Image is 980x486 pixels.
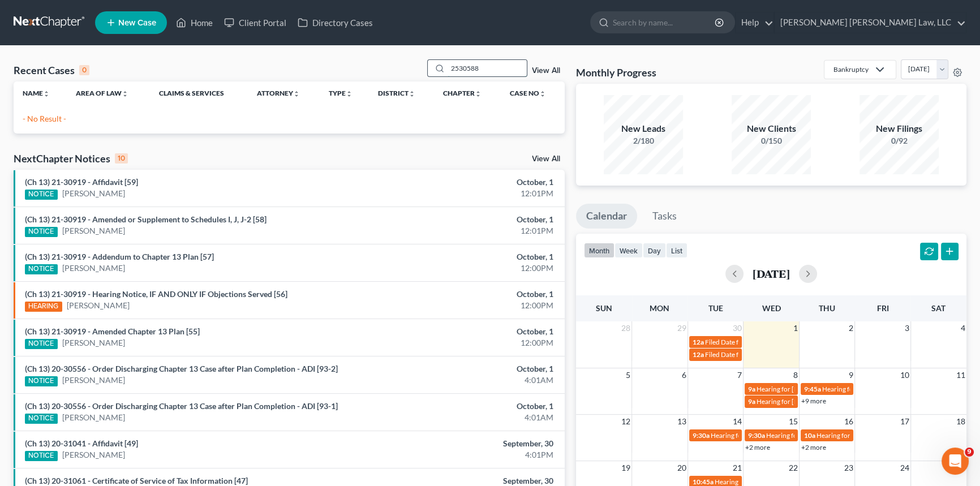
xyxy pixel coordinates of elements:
span: 10:45a [693,478,713,486]
span: 11 [955,368,966,382]
span: Hearing for [PERSON_NAME] [816,431,905,440]
a: Directory Cases [292,12,379,33]
a: [PERSON_NAME] [62,188,125,199]
a: Typeunfold_more [329,89,353,97]
span: 14 [732,415,743,428]
span: Hearing for [US_STATE] Safety Association of Timbermen - Self I [711,431,897,440]
th: Claims & Services [150,81,248,104]
span: Hearing for [PERSON_NAME] [822,385,910,393]
div: 0 [79,65,89,75]
div: NextChapter Notices [14,152,128,165]
span: 29 [676,321,687,335]
div: October, 1 [385,289,553,300]
span: Hearing for [PERSON_NAME] [757,397,845,406]
div: New Leads [604,122,683,135]
a: [PERSON_NAME] [62,375,125,386]
div: NOTICE [25,264,58,274]
a: +9 more [801,397,826,405]
div: October, 1 [385,401,553,412]
span: 16 [843,415,854,428]
span: 19 [620,461,631,475]
i: unfold_more [122,91,128,97]
div: 2/180 [604,135,683,147]
a: (Ch 13) 21-30919 - Amended or Supplement to Schedules I, J, J-2 [58] [25,214,267,224]
i: unfold_more [409,91,415,97]
div: 12:00PM [385,337,553,349]
span: 4 [960,321,966,335]
span: Sun [596,303,612,313]
a: View All [532,155,560,163]
i: unfold_more [43,91,50,97]
div: October, 1 [385,363,553,375]
div: New Clients [732,122,811,135]
i: unfold_more [475,91,482,97]
button: month [584,243,614,258]
span: 12 [620,415,631,428]
div: 12:01PM [385,225,553,236]
a: (Ch 13) 20-31041 - Affidavit [49] [25,438,138,448]
a: [PERSON_NAME] [62,412,125,423]
a: Attorneyunfold_more [257,89,300,97]
div: NOTICE [25,451,58,461]
a: [PERSON_NAME] [62,263,125,274]
div: October, 1 [385,251,553,263]
a: +2 more [745,443,770,451]
div: NOTICE [25,376,58,386]
span: Filed Date for [PERSON_NAME] [705,338,800,346]
span: 20 [676,461,687,475]
a: Calendar [576,204,637,229]
span: Hearing for [PERSON_NAME] [757,385,845,393]
div: 12:01PM [385,188,553,199]
span: Sat [931,303,945,313]
span: 13 [676,415,687,428]
a: [PERSON_NAME] [62,225,125,236]
span: Thu [819,303,835,313]
span: 21 [732,461,743,475]
span: Hearing for [PERSON_NAME] [715,478,803,486]
span: Fri [877,303,889,313]
button: list [666,243,687,258]
button: day [643,243,666,258]
input: Search by name... [613,12,716,33]
a: Help [736,12,773,33]
a: +2 more [801,443,826,451]
p: - No Result - [23,113,556,124]
span: 9a [748,397,755,406]
div: 4:01AM [385,375,553,386]
span: 15 [788,415,799,428]
a: (Ch 13) 20-30556 - Order Discharging Chapter 13 Case after Plan Completion - ADI [93-1] [25,401,338,411]
div: NOTICE [25,190,58,200]
span: 9:30a [693,431,710,440]
div: Bankruptcy [833,64,869,74]
span: 3 [904,321,910,335]
a: Districtunfold_more [378,89,415,97]
a: Client Portal [218,12,292,33]
div: Recent Cases [14,63,89,77]
a: Home [170,12,218,33]
a: (Ch 13) 21-30919 - Hearing Notice, IF AND ONLY IF Objections Served [56] [25,289,287,299]
div: September, 30 [385,438,553,449]
div: 4:01PM [385,449,553,461]
a: Area of Lawunfold_more [76,89,128,97]
span: 23 [843,461,854,475]
span: 9a [748,385,755,393]
iframe: Intercom live chat [942,448,969,475]
div: October, 1 [385,214,553,225]
a: View All [532,67,560,75]
span: Mon [650,303,669,313]
span: 9:30a [748,431,765,440]
a: Nameunfold_more [23,89,50,97]
span: Filed Date for [PERSON_NAME] [705,350,800,359]
span: Hearing for [US_STATE] Safety Association of Timbermen - Self I [766,431,952,440]
span: Wed [762,303,780,313]
span: 9:45a [804,385,821,393]
div: 0/92 [859,135,939,147]
span: 5 [625,368,631,382]
input: Search by name... [448,60,527,76]
a: Tasks [642,204,687,229]
div: 12:00PM [385,263,553,274]
div: 4:01AM [385,412,553,423]
a: (Ch 13) 20-31061 - Certificate of Service of Tax Information [47] [25,476,248,485]
span: 10a [804,431,815,440]
div: NOTICE [25,339,58,349]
